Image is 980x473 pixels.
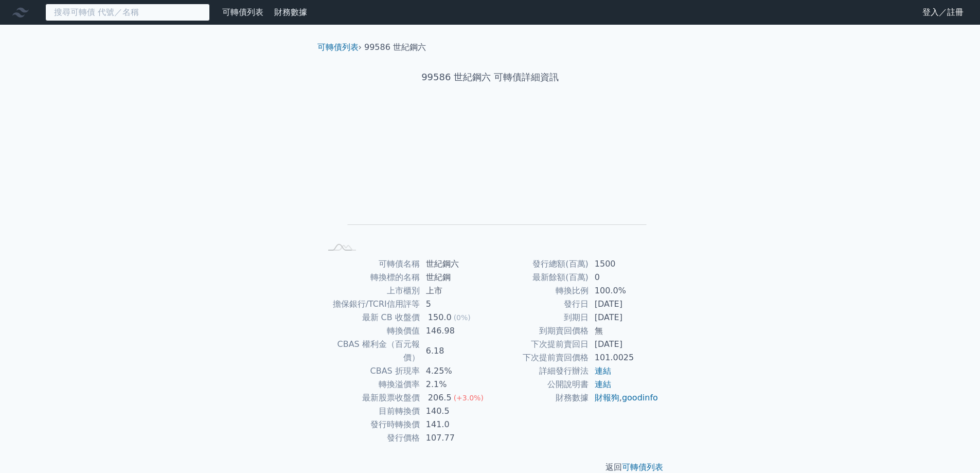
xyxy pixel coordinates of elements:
[317,42,359,52] a: 可轉債列表
[322,297,420,311] td: 擔保銀行/TCRI信用評等
[914,4,972,21] a: 登入／註冊
[426,391,454,405] div: 206.5
[222,7,263,17] a: 可轉債列表
[595,366,611,376] a: 連結
[622,393,658,402] a: goodinfo
[589,351,659,364] td: 101.0025
[322,391,420,405] td: 最新股票收盤價
[929,424,980,473] div: 聊天小工具
[595,393,619,402] a: 財報狗
[929,424,980,473] iframe: Chat Widget
[420,405,490,418] td: 140.5
[274,7,307,17] a: 財務數據
[322,364,420,378] td: CBAS 折現率
[420,431,490,445] td: 107.77
[490,338,589,351] td: 下次提前賣回日
[322,431,420,445] td: 發行價格
[589,271,659,284] td: 0
[322,324,420,338] td: 轉換價值
[490,324,589,338] td: 到期賣回價格
[490,311,589,324] td: 到期日
[420,364,490,378] td: 4.25%
[45,4,210,21] input: 搜尋可轉債 代號／名稱
[420,324,490,338] td: 146.98
[490,257,589,271] td: 發行總額(百萬)
[454,394,484,402] span: (+3.0%)
[589,257,659,271] td: 1500
[420,297,490,311] td: 5
[322,378,420,391] td: 轉換溢價率
[490,378,589,391] td: 公開說明書
[420,338,490,364] td: 6.18
[490,297,589,311] td: 發行日
[426,311,454,324] div: 150.0
[322,311,420,324] td: 最新 CB 收盤價
[589,324,659,338] td: 無
[317,41,362,54] li: ›
[490,351,589,364] td: 下次提前賣回價格
[322,284,420,297] td: 上市櫃別
[490,364,589,378] td: 詳細發行辦法
[309,70,671,84] h1: 99586 世紀鋼六 可轉債詳細資訊
[595,379,611,389] a: 連結
[420,418,490,431] td: 141.0
[322,257,420,271] td: 可轉債名稱
[420,284,490,297] td: 上市
[420,378,490,391] td: 2.1%
[322,405,420,418] td: 目前轉換價
[322,271,420,284] td: 轉換標的名稱
[322,338,420,364] td: CBAS 權利金（百元報價）
[420,271,490,284] td: 世紀鋼
[589,297,659,311] td: [DATE]
[364,41,426,54] li: 99586 世紀鋼六
[490,284,589,297] td: 轉換比例
[338,117,647,240] g: Chart
[589,338,659,351] td: [DATE]
[589,311,659,324] td: [DATE]
[589,284,659,297] td: 100.0%
[454,313,471,322] span: (0%)
[322,418,420,431] td: 發行時轉換價
[589,391,659,405] td: ,
[420,257,490,271] td: 世紀鋼六
[490,391,589,405] td: 財務數據
[490,271,589,284] td: 最新餘額(百萬)
[622,462,663,472] a: 可轉債列表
